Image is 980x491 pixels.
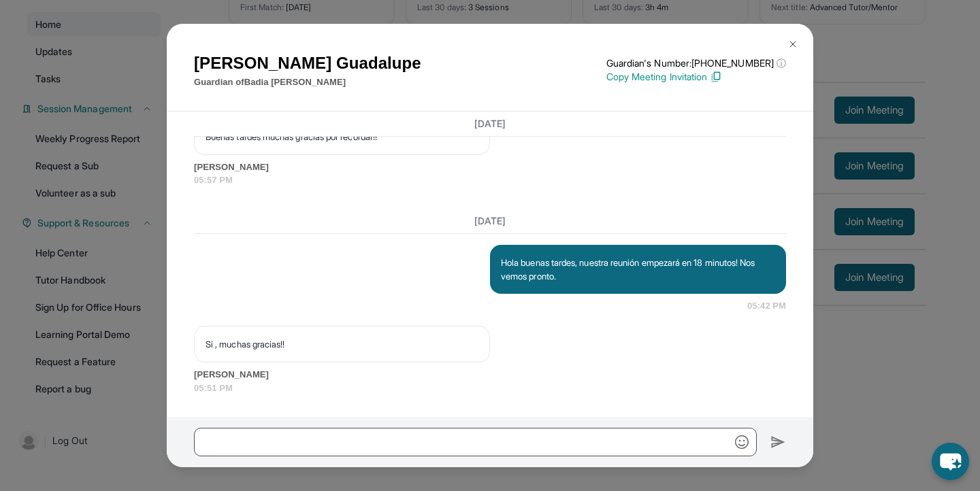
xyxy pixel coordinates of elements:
[932,443,969,480] button: chat-button
[194,368,786,382] span: [PERSON_NAME]
[735,435,749,449] img: Emoji
[206,337,478,351] p: Si , muchas gracias!!
[194,173,786,187] span: 05:57 PM
[194,214,786,228] h3: [DATE]
[777,56,786,70] span: ⓘ
[194,51,421,75] h1: [PERSON_NAME] Guadalupe
[606,56,786,70] p: Guardian's Number: [PHONE_NUMBER]
[206,130,478,143] p: Buenas tardes muchas gracias por recordar!!
[194,75,421,89] p: Guardian of Badia [PERSON_NAME]
[606,70,786,84] p: Copy Meeting Invitation
[194,160,786,174] span: [PERSON_NAME]
[787,39,798,50] img: Close Icon
[747,299,786,313] span: 05:42 PM
[710,71,722,83] img: Copy Icon
[194,117,786,131] h3: [DATE]
[770,434,786,450] img: Send icon
[501,256,775,283] p: Hola buenas tardes, nuestra reunión empezará en 18 minutos! Nos vemos pronto.
[194,382,786,395] span: 05:51 PM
